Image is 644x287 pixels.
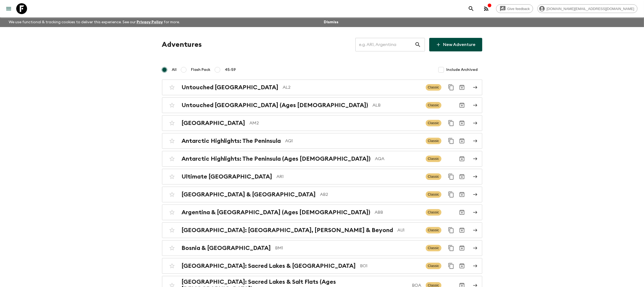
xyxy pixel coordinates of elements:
[447,67,478,72] span: Include Archived
[182,227,393,234] h2: [GEOGRAPHIC_DATA]: [GEOGRAPHIC_DATA], [PERSON_NAME] & Beyond
[457,171,467,182] button: Archive
[457,136,467,146] button: Archive
[320,191,421,198] p: AB2
[466,3,477,14] button: search adventures
[426,102,441,108] span: Classic
[446,136,457,146] button: Duplicate for 45-59
[375,209,421,216] p: ABB
[162,169,482,184] a: Ultimate [GEOGRAPHIC_DATA]AR1ClassicDuplicate for 45-59Archive
[457,118,467,128] button: Archive
[544,7,637,11] span: [DOMAIN_NAME][EMAIL_ADDRESS][DOMAIN_NAME]
[457,189,467,200] button: Archive
[162,187,482,202] a: [GEOGRAPHIC_DATA] & [GEOGRAPHIC_DATA]AB2ClassicDuplicate for 45-59Archive
[360,263,421,269] p: BO1
[6,17,182,27] p: We use functional & tracking cookies to deliver this experience. See our for more.
[457,243,467,253] button: Archive
[3,3,14,14] button: menu
[426,173,441,180] span: Classic
[162,133,482,149] a: Antarctic Highlights: The PeninsulaAQ1ClassicDuplicate for 45-59Archive
[162,222,482,238] a: [GEOGRAPHIC_DATA]: [GEOGRAPHIC_DATA], [PERSON_NAME] & BeyondAU1ClassicDuplicate for 45-59Archive
[182,84,279,91] h2: Untouched [GEOGRAPHIC_DATA]
[277,173,421,180] p: AR1
[457,225,467,236] button: Archive
[373,102,421,108] p: ALB
[285,138,421,144] p: AQ1
[429,38,482,51] a: New Adventure
[162,151,482,167] a: Antarctic Highlights: The Peninsula (Ages [DEMOGRAPHIC_DATA])AQAClassicArchive
[182,209,371,216] h2: Argentina & [GEOGRAPHIC_DATA] (Ages [DEMOGRAPHIC_DATA])
[162,80,482,95] a: Untouched [GEOGRAPHIC_DATA]AL2ClassicDuplicate for 45-59Archive
[182,120,245,127] h2: [GEOGRAPHIC_DATA]
[250,120,421,126] p: AM2
[457,153,467,164] button: Archive
[446,189,457,200] button: Duplicate for 45-59
[426,156,441,162] span: Classic
[182,191,316,198] h2: [GEOGRAPHIC_DATA] & [GEOGRAPHIC_DATA]
[426,245,441,251] span: Classic
[172,67,177,72] span: All
[457,100,467,111] button: Archive
[191,67,211,72] span: Flash Pack
[182,155,371,162] h2: Antarctic Highlights: The Peninsula (Ages [DEMOGRAPHIC_DATA])
[322,18,340,26] button: Dismiss
[537,4,638,13] div: [DOMAIN_NAME][EMAIL_ADDRESS][DOMAIN_NAME]
[457,82,467,93] button: Archive
[375,156,421,162] p: AQA
[225,67,236,72] span: 45-59
[162,115,482,131] a: [GEOGRAPHIC_DATA]AM2ClassicDuplicate for 45-59Archive
[162,97,482,113] a: Untouched [GEOGRAPHIC_DATA] (Ages [DEMOGRAPHIC_DATA])ALBClassicArchive
[275,245,421,251] p: BM1
[182,262,356,269] h2: [GEOGRAPHIC_DATA]: Sacred Lakes & [GEOGRAPHIC_DATA]
[426,227,441,233] span: Classic
[426,209,441,216] span: Classic
[182,173,272,180] h2: Ultimate [GEOGRAPHIC_DATA]
[182,102,368,109] h2: Untouched [GEOGRAPHIC_DATA] (Ages [DEMOGRAPHIC_DATA])
[457,207,467,218] button: Archive
[137,20,163,24] a: Privacy Policy
[162,39,202,50] h1: Adventures
[426,138,441,144] span: Classic
[504,7,533,11] span: Give feedback
[426,120,441,126] span: Classic
[283,84,421,91] p: AL2
[162,204,482,220] a: Argentina & [GEOGRAPHIC_DATA] (Ages [DEMOGRAPHIC_DATA])ABBClassicArchive
[446,171,457,182] button: Duplicate for 45-59
[446,225,457,236] button: Duplicate for 45-59
[446,243,457,253] button: Duplicate for 45-59
[162,240,482,256] a: Bosnia & [GEOGRAPHIC_DATA]BM1ClassicDuplicate for 45-59Archive
[182,137,281,144] h2: Antarctic Highlights: The Peninsula
[446,118,457,128] button: Duplicate for 45-59
[182,245,271,252] h2: Bosnia & [GEOGRAPHIC_DATA]
[426,263,441,269] span: Classic
[446,260,457,271] button: Duplicate for 45-59
[496,4,533,13] a: Give feedback
[446,82,457,93] button: Duplicate for 45-59
[426,191,441,198] span: Classic
[457,260,467,271] button: Archive
[162,258,482,274] a: [GEOGRAPHIC_DATA]: Sacred Lakes & [GEOGRAPHIC_DATA]BO1ClassicDuplicate for 45-59Archive
[355,37,415,52] input: e.g. AR1, Argentina
[398,227,421,233] p: AU1
[426,84,441,91] span: Classic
